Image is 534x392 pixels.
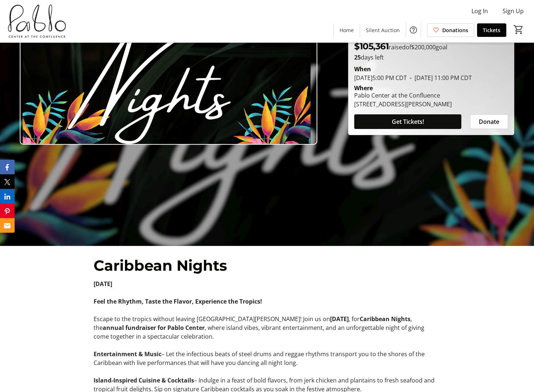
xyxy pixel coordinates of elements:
[360,23,406,37] a: Silent Auction
[354,53,508,62] p: days left
[466,5,494,17] button: Log In
[442,26,468,34] span: Donations
[392,117,424,126] span: Get Tickets!
[354,114,461,129] button: Get Tickets!
[483,26,500,34] span: Tickets
[354,100,452,109] div: [STREET_ADDRESS][PERSON_NAME]
[340,26,354,34] span: Home
[354,65,371,73] div: When
[479,117,499,126] span: Donate
[471,7,488,15] span: Log In
[94,280,112,288] strong: [DATE]
[354,41,389,52] span: $105,361
[94,350,441,367] p: – Let the infectious beats of steel drums and reggae rhythms transport you to the shores of the C...
[366,26,400,34] span: Silent Auction
[406,23,421,37] button: Help
[354,53,361,61] span: 25
[94,315,441,341] p: Escape to the tropics without leaving [GEOGRAPHIC_DATA][PERSON_NAME]! Join us on , for , the , wh...
[94,255,441,277] p: Caribbean Nights
[407,74,414,82] span: -
[503,7,524,15] span: Sign Up
[354,85,373,91] div: Where
[94,350,162,358] strong: Entertainment & Music
[94,376,194,384] strong: Island-Inspired Cuisine & Cocktails
[354,40,447,53] p: raised of goal
[354,74,407,82] span: [DATE] 5:00 PM CDT
[334,23,360,37] a: Home
[360,315,410,323] strong: Caribbean Nights
[470,114,508,129] button: Donate
[411,43,436,51] span: $200,000
[477,23,506,37] a: Tickets
[354,91,452,100] div: Pablo Center at the Confluence
[94,297,262,305] strong: Feel the Rhythm, Taste the Flavor, Experience the Tropics!
[512,23,525,36] button: Cart
[103,324,205,332] strong: annual fundraiser for Pablo Center
[407,74,472,82] span: [DATE] 11:00 PM CDT
[497,5,530,17] button: Sign Up
[427,23,474,37] a: Donations
[4,3,69,39] img: Pablo Center's Logo
[330,315,349,323] strong: [DATE]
